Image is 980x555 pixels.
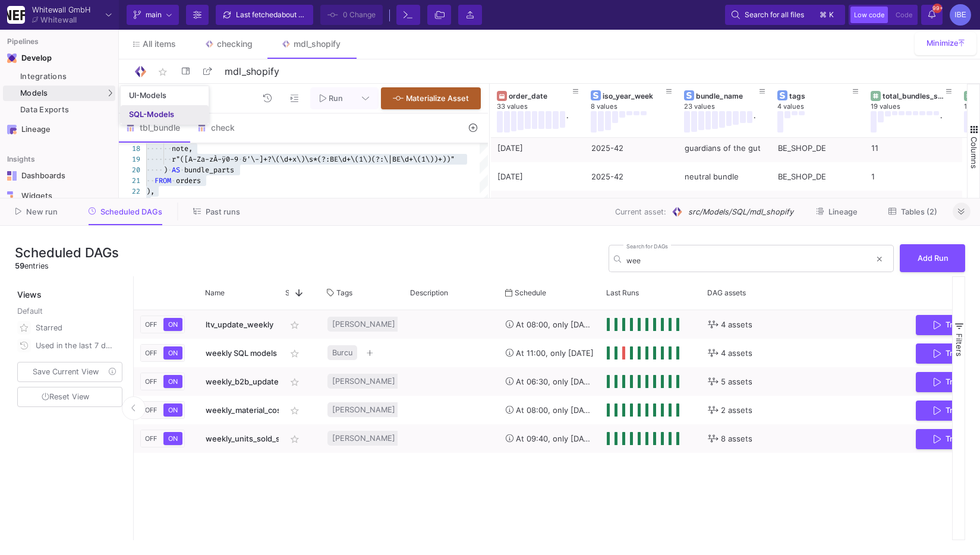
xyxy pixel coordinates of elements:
img: Navigation icon [7,125,17,134]
span: ON [166,320,180,329]
span: Low code [854,11,884,19]
span: Past runs [206,207,240,216]
span: Reset View [42,392,89,401]
span: ⌘ [820,8,827,22]
a: Navigation iconWidgets [3,187,115,206]
span: 2 assets [721,396,752,424]
div: 1 [871,191,951,219]
span: OFF [143,349,159,357]
button: OFF [143,318,159,331]
span: Burcu [332,339,352,367]
span: k [829,8,834,22]
div: 11 [871,134,951,162]
button: 99+ [921,5,943,25]
div: pack anti ballonnement [685,191,765,219]
div: [DATE] [497,134,578,162]
button: OFF [143,403,159,417]
span: about 3 hours ago [278,10,338,19]
div: 19 values [871,102,960,111]
div: entries [15,260,119,272]
span: OFF [143,434,159,443]
span: ···· [146,165,163,175]
span: weekly_material_costs [206,405,288,415]
div: At 08:00, only [DATE] [506,311,594,339]
button: Materialize Asset [381,87,481,109]
span: [PERSON_NAME] [332,424,395,452]
span: ·· [163,154,172,165]
span: r"([A-Za-zÀ-ÿ0-9 [172,154,238,164]
div: BE_SHOP_DE [778,134,858,162]
span: ), [146,187,155,196]
span: Code [896,11,912,19]
div: Widgets [21,191,99,201]
button: OFF [143,346,159,360]
span: ···· [146,154,163,165]
span: &'\-]+?\(\d+x\)\s*(?:BE\d+\(1\)(?:\|BE\d+\(1\))+))" [242,154,455,164]
span: ltv_update_weekly [206,320,273,329]
button: main [127,5,179,25]
div: IBE [950,4,971,26]
span: · [171,175,175,186]
span: Schedule [515,288,546,297]
div: checking [217,39,253,49]
img: Navigation icon [7,171,17,181]
span: Save Current View [33,367,99,376]
span: src/Models/SQL/mdl_shopify [688,206,793,217]
mat-icon: star_border [288,403,302,418]
div: total_bundles_sold [883,92,946,100]
button: ON [163,432,182,445]
button: ON [163,346,182,360]
span: weekly SQL models [206,348,277,358]
div: 21 [119,175,140,186]
button: Save Current View [17,362,122,382]
span: All items [143,39,176,49]
span: FROM [155,176,171,185]
span: OFF [143,320,159,329]
div: iso_year_week [603,92,666,100]
img: Tab icon [204,39,215,49]
div: 23 [119,197,140,207]
div: 2025-42 [591,163,672,191]
div: Used in the last 7 days [36,337,115,355]
button: Tables (2) [874,203,951,221]
span: 4 assets [721,339,752,367]
mat-expansion-panel-header: Navigation iconDevelop [3,49,115,68]
span: Columns [969,137,979,169]
div: check [197,123,254,133]
span: Tables (2) [901,207,937,216]
span: Tags [336,288,352,297]
div: . [940,111,942,133]
span: ON [166,377,180,386]
span: weekly_b2b_update [206,377,279,386]
span: 99+ [932,4,942,13]
span: 5 assets [721,368,752,396]
div: . [754,111,755,133]
span: DAG assets [707,288,746,297]
span: [PERSON_NAME] [332,367,395,395]
button: Lineage [802,203,872,221]
div: [DATE] [497,163,578,191]
div: bundle_name [696,92,759,100]
div: 1 [871,163,951,191]
div: 20 [119,165,140,175]
span: New run [26,207,58,216]
span: OFF [143,377,159,386]
span: bundle_parts [184,165,234,175]
img: Logo [133,64,148,79]
button: Scheduled DAGs [74,203,177,221]
button: Search for all files⌘k [725,5,845,25]
a: Navigation iconLineage [3,120,115,139]
button: ON [163,403,182,417]
button: Used in the last 7 days [15,337,125,355]
button: Reset View [17,387,122,408]
div: [DATE] [497,191,578,219]
span: Materialize Asset [406,94,469,103]
span: · [168,165,172,175]
div: At 09:40, only [DATE] [506,425,594,453]
span: ON [166,434,180,443]
span: [PERSON_NAME] [332,396,395,424]
div: Whitewall GmbH [32,6,90,14]
button: Past runs [179,203,254,221]
span: Scheduled DAGs [100,207,162,216]
span: ) [163,165,168,175]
